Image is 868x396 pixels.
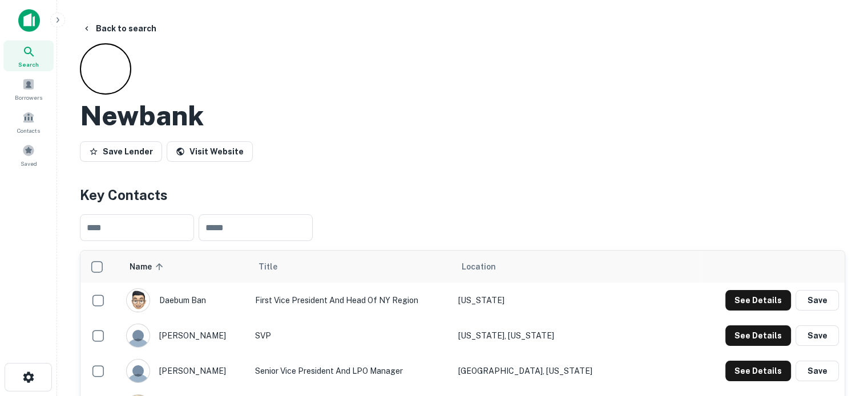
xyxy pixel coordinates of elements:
a: Contacts [3,107,54,137]
td: [US_STATE], [US_STATE] [453,318,699,353]
div: [PERSON_NAME] [126,324,244,348]
td: [GEOGRAPHIC_DATA], [US_STATE] [453,353,699,389]
span: Saved [21,159,37,168]
td: SVP [249,318,453,353]
button: Save Lender [80,141,162,162]
h2: Newbank [80,99,204,132]
button: See Details [725,290,791,311]
td: Senior Vice President and LPO Manager [249,353,453,389]
th: Name [120,251,250,283]
img: 9c8pery4andzj6ohjkjp54ma2 [127,360,150,382]
span: Location [462,260,496,273]
div: daebum ban [126,288,244,312]
a: Search [3,40,54,71]
button: Save [796,290,839,311]
button: Save [796,361,839,381]
button: Back to search [78,18,161,39]
span: Name [130,260,167,273]
button: Save [796,325,839,346]
a: Visit Website [167,141,253,162]
img: 9c8pery4andzj6ohjkjp54ma2 [127,324,150,347]
a: Saved [3,140,54,170]
iframe: Chat Widget [811,305,868,360]
span: Contacts [17,126,40,135]
td: [US_STATE] [453,283,699,318]
a: Borrowers [3,74,54,104]
img: capitalize-icon.png [18,9,40,32]
span: Borrowers [15,93,42,102]
th: Location [453,251,699,283]
button: See Details [725,325,791,346]
div: [PERSON_NAME] [126,359,244,383]
td: First Vice President and Head of NY Region [249,283,453,318]
span: Search [18,60,39,69]
h4: Key Contacts [80,185,845,205]
span: Title [259,260,292,273]
th: Title [249,251,453,283]
img: 1597233685216 [127,289,150,312]
button: See Details [725,361,791,381]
